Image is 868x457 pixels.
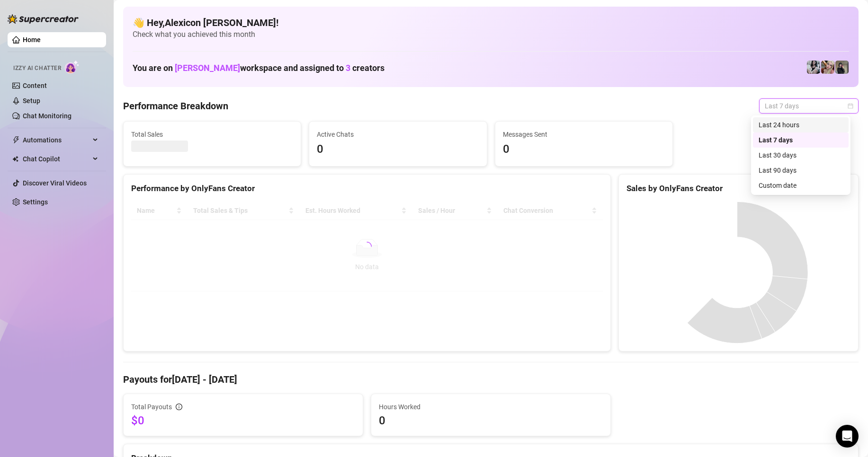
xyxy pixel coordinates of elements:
[176,404,182,410] span: info-circle
[317,129,479,140] span: Active Chats
[361,241,373,253] span: loading
[379,402,603,412] span: Hours Worked
[23,198,48,206] a: Settings
[626,182,850,195] div: Sales by OnlyFans Creator
[503,129,665,140] span: Messages Sent
[753,178,849,193] div: Custom date
[835,61,849,74] img: Anna
[123,373,859,386] h4: Payouts for [DATE] - [DATE]
[821,61,834,74] img: Anna
[759,135,843,145] div: Last 7 days
[759,165,843,176] div: Last 90 days
[123,99,228,113] h4: Performance Breakdown
[65,60,80,74] img: AI Chatter
[503,141,665,158] span: 0
[8,14,79,24] img: logo-BBDzfeDw.svg
[759,180,843,191] div: Custom date
[765,99,853,113] span: Last 7 days
[759,150,843,160] div: Last 30 days
[131,402,172,412] span: Total Payouts
[133,63,385,73] h1: You are on workspace and assigned to creators
[23,179,87,187] a: Discover Viral Videos
[133,29,849,40] span: Check what you achieved this month
[131,129,293,140] span: Total Sales
[23,132,90,148] span: Automations
[23,36,41,44] a: Home
[836,425,859,448] div: Open Intercom Messenger
[753,163,849,178] div: Last 90 days
[175,63,240,73] span: [PERSON_NAME]
[317,141,479,158] span: 0
[12,156,18,162] img: Chat Copilot
[759,120,843,130] div: Last 24 hours
[131,182,603,195] div: Performance by OnlyFans Creator
[23,151,90,167] span: Chat Copilot
[753,148,849,163] div: Last 30 days
[753,117,849,132] div: Last 24 hours
[13,64,61,73] span: Izzy AI Chatter
[133,16,849,29] h4: 👋 Hey, Alexicon [PERSON_NAME] !
[346,63,350,73] span: 3
[23,82,47,89] a: Content
[807,61,820,74] img: Sadie
[23,112,72,120] a: Chat Monitoring
[12,136,20,144] span: thunderbolt
[753,132,849,148] div: Last 7 days
[23,97,40,105] a: Setup
[848,103,853,109] span: calendar
[131,413,355,428] span: $0
[379,413,603,428] span: 0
